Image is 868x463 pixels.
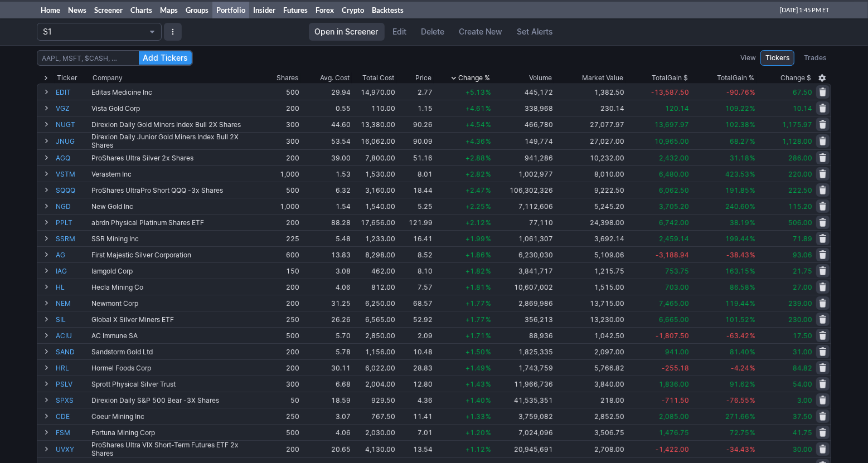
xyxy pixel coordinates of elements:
a: Maps [156,2,182,18]
span: % [486,137,491,145]
td: 941,286 [492,149,555,165]
span: % [750,267,755,275]
td: 88,936 [492,327,555,343]
a: SAND [56,344,89,359]
td: 200 [260,100,300,116]
td: 1.54 [300,198,352,214]
td: 462.00 [352,262,396,279]
td: 106,302,326 [492,182,555,198]
td: 10,232.00 [554,149,625,165]
td: 150 [260,262,300,279]
span: 31.00 [793,348,812,356]
span: 13,697.97 [654,120,689,129]
td: 1,156.00 [352,343,396,359]
td: 13.83 [300,246,352,262]
td: 250 [260,311,300,327]
td: 8.10 [396,262,434,279]
td: 29.94 [300,84,352,100]
td: 200 [260,279,300,295]
td: 8,010.00 [554,165,625,182]
span: % [750,202,755,211]
td: 1,215.75 [554,262,625,279]
span: Delete [421,26,445,37]
td: 2,869,986 [492,295,555,311]
a: HRL [56,360,89,376]
span: +4.61 [465,104,485,113]
td: 300 [260,116,300,132]
td: 52.92 [396,311,434,327]
span: 6,480.00 [659,170,689,178]
td: 77,110 [492,214,555,230]
td: 1,540.00 [352,198,396,214]
td: 3,160.00 [352,182,396,198]
td: 110.00 [352,100,396,116]
div: Shares [277,72,298,84]
span: -63.42 [726,332,749,340]
td: 8.52 [396,246,434,262]
a: ACIU [56,328,89,343]
td: 7.57 [396,279,434,295]
td: 6,022.00 [352,359,396,376]
div: abrdn Physical Platinum Shares ETF [91,218,259,227]
span: 7,465.00 [659,299,689,308]
td: 1,825,335 [492,343,555,359]
div: Avg. Cost [320,72,350,84]
span: 163.15 [725,267,749,275]
span: % [750,88,755,96]
td: 31.25 [300,295,352,311]
span: Set Alerts [517,26,554,37]
td: 24,398.00 [554,214,625,230]
td: 6,250.00 [352,295,396,311]
a: AG [56,247,89,262]
a: VGZ [56,100,89,116]
span: +1.77 [465,315,485,324]
td: 3,841,717 [492,262,555,279]
td: 230.14 [554,100,625,116]
td: 149,774 [492,132,555,149]
td: 53.54 [300,132,352,149]
span: Open in Screener [315,26,379,37]
a: Open in Screener [309,23,385,41]
a: IAG [56,263,89,279]
td: 18.44 [396,182,434,198]
td: 5.25 [396,198,434,214]
td: 5,109.06 [554,246,625,262]
div: Expand All [37,72,55,84]
td: 500 [260,182,300,198]
span: % [486,267,491,275]
td: 356,213 [492,311,555,327]
span: 191.85 [725,186,749,194]
span: +2.25 [465,202,485,211]
div: First Majestic Silver Corporation [91,251,259,259]
span: +1.82 [465,267,485,275]
a: NEM [56,295,89,311]
span: % [750,170,755,178]
span: % [486,186,491,194]
td: 1,515.00 [554,279,625,295]
td: 2.77 [396,84,434,100]
td: 300 [260,132,300,149]
span: 115.20 [788,202,812,211]
a: JNUG [56,133,89,149]
span: 101.52 [725,315,749,324]
span: 240.60 [725,202,749,211]
span: % [486,283,491,291]
span: Market Value [582,72,623,84]
div: AC Immune SA [91,332,259,340]
span: % [750,251,755,259]
td: 1.53 [300,165,352,182]
span: % [750,154,755,162]
td: 51.16 [396,149,434,165]
span: 703.00 [665,283,689,291]
div: Company [93,72,123,84]
span: +4.54 [465,120,485,129]
td: 6.32 [300,182,352,198]
div: New Gold Inc [91,202,259,211]
td: 90.26 [396,116,434,132]
span: Edit [393,26,407,37]
span: [DATE] 1:45 PM ET [780,2,829,18]
td: 466,780 [492,116,555,132]
span: 10.14 [793,104,812,113]
a: Crypto [338,2,368,18]
span: +5.13 [465,88,485,96]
